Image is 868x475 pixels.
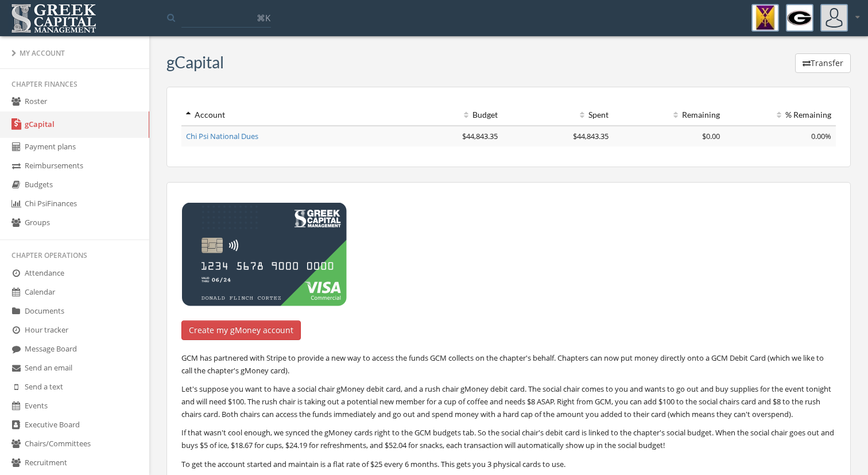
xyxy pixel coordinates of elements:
[618,109,720,121] div: Remaining
[795,53,851,73] button: Transfer
[507,109,609,121] div: Spent
[396,109,498,121] div: Budget
[811,131,831,141] span: 0.00%
[186,109,386,121] div: Account
[702,131,720,141] span: $0.00
[186,131,258,141] a: Chi Psi National Dues
[181,383,836,420] p: Let's suppose you want to have a social chair gMoney debit card, and a rush chair gMoney debit ca...
[181,426,836,451] p: If that wasn't cool enough, we synced the gMoney cards right to the GCM budgets tab. So the socia...
[729,109,831,121] div: % Remaining
[166,53,224,71] h3: gCapital
[462,131,498,141] span: $44,843.35
[11,48,138,58] div: My Account
[181,320,301,340] button: Create my gMoney account
[181,458,836,470] p: To get the account started and maintain is a flat rate of $25 every 6 months. This gets you 3 phy...
[181,352,836,377] p: GCM has partnered with Stripe to provide a new way to access the funds GCM collects on the chapte...
[573,131,609,141] span: $44,843.35
[257,12,270,24] span: ⌘K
